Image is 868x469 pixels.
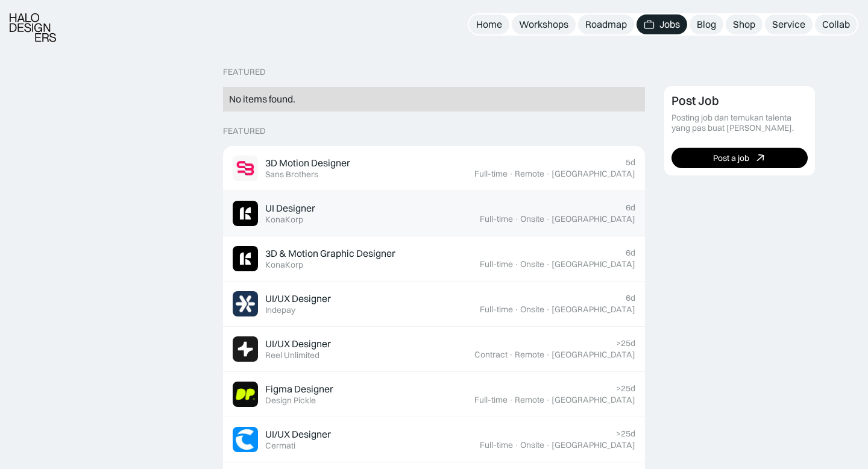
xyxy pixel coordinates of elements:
div: Jobs [659,18,680,31]
div: Reel Unlimited [265,350,319,360]
a: Job Image3D & Motion Graphic DesignerKonaKorp6dFull-time·Onsite·[GEOGRAPHIC_DATA] [223,236,645,282]
div: Remote [515,395,544,405]
a: Home [469,14,509,34]
a: Roadmap [578,14,634,34]
div: · [514,259,519,269]
img: Job Image [233,246,258,271]
div: [GEOGRAPHIC_DATA] [552,259,635,269]
a: Job ImageUI DesignerKonaKorp6dFull-time·Onsite·[GEOGRAPHIC_DATA] [223,191,645,236]
div: Design Pickle [265,395,316,406]
div: 6d [626,293,635,303]
div: UI/UX Designer [265,292,331,305]
a: Blog [690,14,723,34]
div: Full-time [474,395,508,405]
div: KonaKorp [265,260,303,270]
div: · [546,350,550,360]
div: [GEOGRAPHIC_DATA] [552,440,635,450]
div: [GEOGRAPHIC_DATA] [552,350,635,360]
a: Job Image3D Motion DesignerSans Brothers5dFull-time·Remote·[GEOGRAPHIC_DATA] [223,146,645,191]
div: Post Job [671,93,719,108]
div: Remote [515,350,544,360]
div: Onsite [520,304,544,315]
a: Collab [815,14,857,34]
div: 6d [626,203,635,213]
div: Onsite [520,259,544,269]
div: · [514,440,519,450]
a: Shop [726,14,763,34]
div: Workshops [519,18,568,31]
div: 6d [626,248,635,258]
div: >25d [616,338,635,348]
div: No items found. [229,93,639,105]
img: Job Image [233,156,258,181]
div: Full-time [474,169,508,179]
div: >25d [616,429,635,439]
div: Remote [515,169,544,179]
a: Jobs [637,14,687,34]
div: Featured [223,67,266,77]
a: Post a job [671,148,808,168]
div: Roadmap [585,18,627,31]
a: Job ImageUI/UX DesignerIndepay6dFull-time·Onsite·[GEOGRAPHIC_DATA] [223,282,645,327]
div: UI/UX Designer [265,428,331,441]
a: Workshops [512,14,576,34]
div: UI Designer [265,202,315,215]
a: Job ImageUI/UX DesignerCermati>25dFull-time·Onsite·[GEOGRAPHIC_DATA] [223,417,645,462]
div: · [546,214,550,224]
div: Onsite [520,214,544,224]
div: 3D Motion Designer [265,157,350,169]
div: Full-time [480,304,513,315]
div: Sans Brothers [265,169,318,180]
div: Posting job dan temukan talenta yang pas buat [PERSON_NAME]. [671,113,808,133]
div: Featured [223,126,266,136]
div: · [546,440,550,450]
img: Job Image [233,336,258,362]
img: Job Image [233,382,258,407]
div: UI/UX Designer [265,338,331,350]
div: KonaKorp [265,215,303,225]
div: 5d [626,157,635,168]
div: Blog [697,18,716,31]
div: [GEOGRAPHIC_DATA] [552,304,635,315]
img: Job Image [233,427,258,452]
div: Onsite [520,440,544,450]
div: [GEOGRAPHIC_DATA] [552,169,635,179]
div: · [514,214,519,224]
a: Job ImageUI/UX DesignerReel Unlimited>25dContract·Remote·[GEOGRAPHIC_DATA] [223,327,645,372]
div: >25d [616,383,635,394]
div: Contract [474,350,508,360]
div: Home [476,18,502,31]
div: · [509,395,514,405]
div: · [509,169,514,179]
div: Indepay [265,305,295,315]
div: Full-time [480,259,513,269]
div: Post a job [713,153,749,163]
a: Service [765,14,813,34]
div: Figma Designer [265,383,333,395]
div: Cermati [265,441,295,451]
div: · [546,304,550,315]
div: Shop [733,18,755,31]
img: Job Image [233,201,258,226]
div: · [509,350,514,360]
div: · [546,169,550,179]
div: Full-time [480,214,513,224]
div: · [546,259,550,269]
a: Job ImageFigma DesignerDesign Pickle>25dFull-time·Remote·[GEOGRAPHIC_DATA] [223,372,645,417]
div: Collab [822,18,850,31]
div: Full-time [480,440,513,450]
div: · [546,395,550,405]
div: 3D & Motion Graphic Designer [265,247,395,260]
div: · [514,304,519,315]
div: Service [772,18,805,31]
img: Job Image [233,291,258,316]
div: [GEOGRAPHIC_DATA] [552,395,635,405]
div: [GEOGRAPHIC_DATA] [552,214,635,224]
